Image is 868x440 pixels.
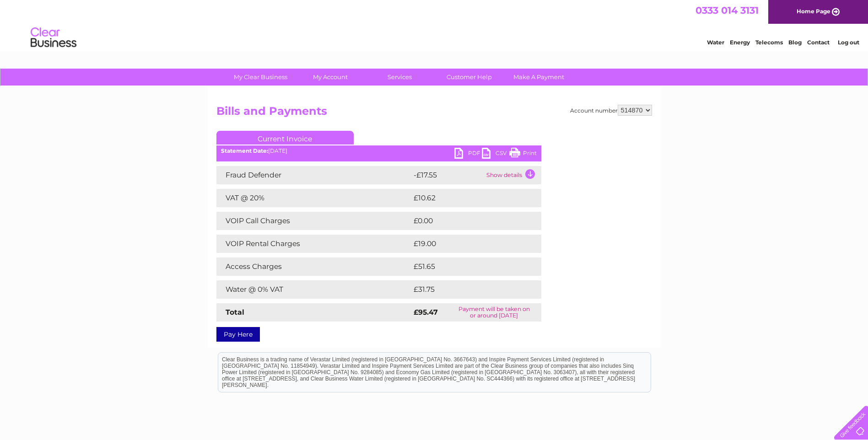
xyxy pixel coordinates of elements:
a: Make A Payment [501,69,577,86]
a: Print [509,148,537,161]
img: logo.png [30,24,77,52]
td: -£17.55 [411,166,484,184]
strong: Total [226,308,244,317]
td: VAT @ 20% [216,189,411,207]
td: Access Charges [216,258,411,276]
strong: £95.47 [414,308,438,317]
td: Water @ 0% VAT [216,280,411,299]
td: Fraud Defender [216,166,411,184]
b: Statement Date: [221,147,268,154]
a: My Clear Business [223,69,298,86]
a: Customer Help [431,69,507,86]
td: £10.62 [411,189,522,207]
div: Account number [570,105,652,116]
div: [DATE] [216,148,541,154]
a: CSV [482,148,509,161]
a: Contact [807,39,830,46]
td: Payment will be taken on or around [DATE] [447,303,541,322]
td: £51.65 [411,258,522,276]
a: Water [707,39,724,46]
td: £19.00 [411,235,523,253]
a: Blog [788,39,802,46]
td: VOIP Rental Charges [216,235,411,253]
a: Current Invoice [216,131,354,145]
td: Show details [484,166,541,184]
a: Services [362,69,437,86]
td: £31.75 [411,280,522,299]
a: My Account [292,69,368,86]
a: Pay Here [216,327,260,342]
a: 0333 014 3131 [695,5,759,16]
td: VOIP Call Charges [216,212,411,230]
a: Telecoms [755,39,783,46]
a: Energy [730,39,750,46]
div: Clear Business is a trading name of Verastar Limited (registered in [GEOGRAPHIC_DATA] No. 3667643... [218,5,651,44]
a: Log out [838,39,859,46]
td: £0.00 [411,212,520,230]
h2: Bills and Payments [216,105,652,122]
a: PDF [454,148,482,161]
